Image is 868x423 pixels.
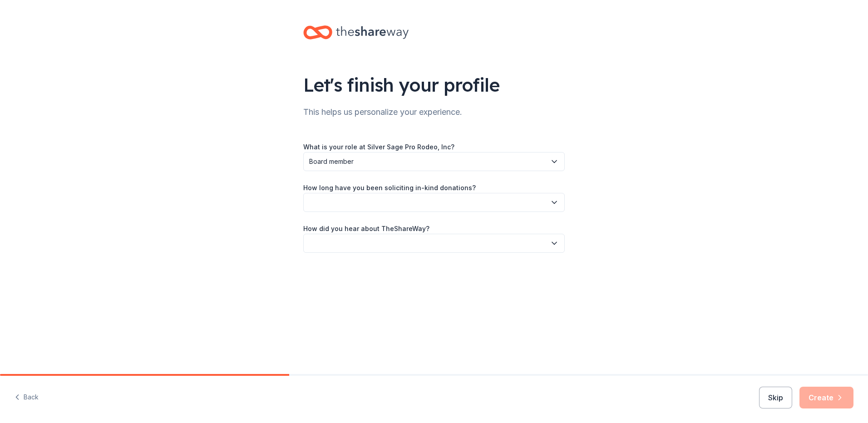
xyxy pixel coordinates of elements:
[15,388,39,407] button: Back
[759,387,792,408] button: Skip
[303,183,476,192] label: How long have you been soliciting in-kind donations?
[303,152,565,171] button: Board member
[309,156,546,167] span: Board member
[303,143,454,152] label: What is your role at Silver Sage Pro Rodeo, Inc?
[303,105,565,119] div: This helps us personalize your experience.
[303,224,429,233] label: How did you hear about TheShareWay?
[303,72,565,98] div: Let's finish your profile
